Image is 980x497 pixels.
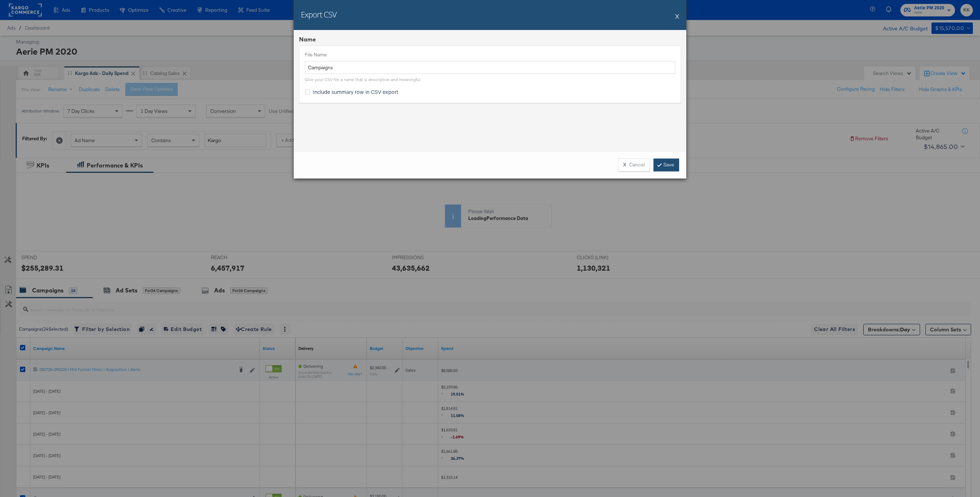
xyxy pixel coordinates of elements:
span: Include summary row in CSV export [313,88,398,95]
a: Save [653,159,679,171]
label: File Name [305,51,675,58]
button: XCancel [618,159,650,171]
div: Give your CSV file a name that is descriptive and meaningful. [305,77,421,82]
strong: X [623,161,626,168]
button: X [675,9,679,23]
h2: Export CSV [301,9,337,20]
div: Name [299,35,681,44]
